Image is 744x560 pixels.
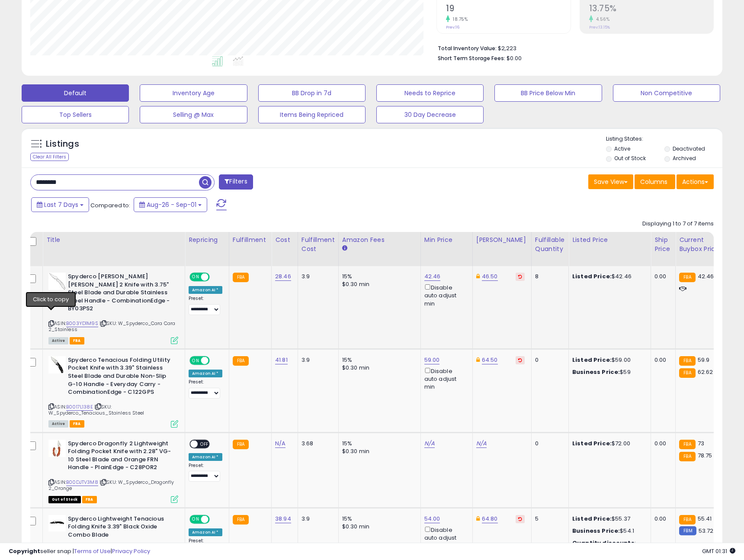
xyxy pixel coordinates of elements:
span: 62.62 [698,368,713,376]
a: B00DJTV3M8 [66,479,98,486]
h5: Listings [46,138,79,150]
div: 15% [342,515,414,523]
small: FBA [233,440,249,449]
button: Aug-26 - Sep-01 [134,197,207,212]
span: 2025-09-9 01:31 GMT [702,547,735,555]
div: Title [46,235,181,245]
span: Last 7 Days [44,200,78,209]
img: 31wgqBD+qHL._SL40_.jpg [48,356,66,373]
a: N/A [275,439,285,448]
div: Fulfillable Quantity [535,235,565,254]
div: $0.30 min [342,447,414,455]
button: Save View [588,174,633,189]
label: Deactivated [673,145,705,152]
small: FBA [233,515,249,525]
div: 15% [342,440,414,447]
button: Columns [635,174,675,189]
small: FBA [679,440,695,449]
span: | SKU: W_Spyderco_Dragonfly 2_Orange [48,479,174,492]
div: $59 [572,368,644,376]
a: 59.00 [424,356,440,364]
span: 59.9 [698,356,710,364]
div: Amazon AI * [189,528,222,536]
span: 53.72 [699,527,714,535]
div: Disable auto adjust min [424,366,466,391]
span: FBA [82,496,97,503]
img: 31KigU2g9QL._SL40_.jpg [48,273,66,290]
div: Displaying 1 to 7 of 7 items [642,220,714,228]
div: Fulfillment [233,235,268,245]
b: Spyderco Dragonfly 2 Lightweight Folding Pocket Knife with 2.28" VG-10 Steel Blade and Orange FRN... [68,440,173,474]
span: All listings currently available for purchase on Amazon [48,337,68,344]
b: Spyderco [PERSON_NAME] [PERSON_NAME] 2 Knife with 3.75" Steel Blade and Durable Stainless Steel H... [68,273,173,315]
div: 0.00 [654,515,669,523]
span: Compared to: [90,201,130,209]
div: Disable auto adjust min [424,283,466,308]
small: FBM [679,526,696,535]
div: Preset: [189,463,222,482]
div: Preset: [189,379,222,399]
span: ON [190,357,201,364]
small: 4.56% [593,16,610,23]
div: 8 [535,273,562,280]
div: ASIN: [48,440,178,502]
button: BB Price Below Min [494,84,602,102]
span: OFF [198,440,212,447]
div: 0.00 [654,273,669,280]
small: FBA [679,273,695,282]
button: Non Competitive [613,84,720,102]
span: OFF [208,357,222,364]
h2: 13.75% [589,3,713,15]
div: 3.68 [301,440,332,447]
b: Listed Price: [572,272,612,280]
button: Needs to Reprice [376,84,484,102]
div: $0.30 min [342,523,414,531]
div: ASIN: [48,273,178,343]
div: Amazon AI * [189,286,222,294]
div: seller snap | | [9,547,150,556]
b: Listed Price: [572,515,612,523]
b: Short Term Storage Fees: [438,55,505,62]
div: 3.9 [301,515,332,523]
li: $2,223 [438,42,707,53]
button: BB Drop in 7d [258,84,366,102]
div: Listed Price [572,235,647,245]
span: OFF [208,515,222,523]
div: Repricing [189,235,225,245]
span: ON [190,515,201,523]
b: Total Inventory Value: [438,45,497,52]
div: 3.9 [301,356,332,364]
small: FBA [233,273,249,282]
strong: Copyright [9,547,40,555]
span: FBA [70,420,84,428]
small: FBA [233,356,249,366]
button: Inventory Age [140,84,247,102]
label: Active [614,145,630,152]
span: 42.46 [698,272,714,280]
div: $59.00 [572,356,644,364]
div: Preset: [189,296,222,315]
button: Selling @ Max [140,106,247,123]
div: $72.00 [572,440,644,447]
div: 15% [342,356,414,364]
div: Amazon Fees [342,235,417,245]
a: Terms of Use [74,547,111,555]
a: 46.50 [482,272,498,281]
span: FBA [70,337,84,344]
a: B0017L138E [66,403,93,411]
small: Prev: 13.15% [589,25,610,30]
small: FBA [679,356,695,366]
div: 5 [535,515,562,523]
span: Columns [640,177,667,186]
button: Filters [219,174,253,190]
a: Privacy Policy [112,547,150,555]
img: 21IegNFquHL._SL40_.jpg [48,515,66,531]
div: $55.37 [572,515,644,523]
label: Out of Stock [614,154,646,162]
span: Aug-26 - Sep-01 [147,200,196,209]
button: 30 Day Decrease [376,106,484,123]
div: Amazon AI * [189,370,222,377]
span: 55.41 [698,515,712,523]
b: Listed Price: [572,356,612,364]
a: N/A [424,439,435,448]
